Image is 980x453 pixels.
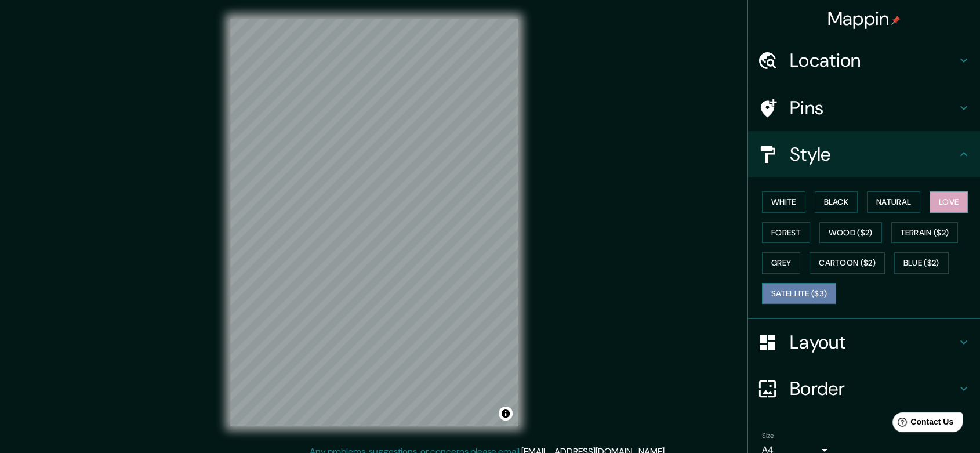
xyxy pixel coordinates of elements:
div: Style [748,131,980,177]
button: Blue ($2) [894,252,949,274]
button: Love [930,191,968,213]
canvas: Map [230,19,518,426]
iframe: Help widget launcher [877,408,967,440]
button: Forest [762,222,810,244]
h4: Layout [790,331,957,354]
div: Border [748,365,980,412]
div: Pins [748,85,980,131]
button: White [762,191,805,213]
h4: Style [790,143,957,166]
div: Layout [748,319,980,365]
h4: Location [790,49,957,72]
button: Natural [867,191,920,213]
button: Terrain ($2) [891,222,959,244]
button: Wood ($2) [819,222,882,244]
button: Toggle attribution [499,407,513,421]
button: Satellite ($3) [762,283,836,305]
button: Cartoon ($2) [810,252,885,274]
h4: Pins [790,96,957,119]
div: Location [748,37,980,84]
h4: Mappin [827,7,901,30]
button: Grey [762,252,800,274]
label: Size [762,431,774,441]
button: Black [815,191,858,213]
img: pin-icon.png [891,16,901,25]
h4: Border [790,377,957,400]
